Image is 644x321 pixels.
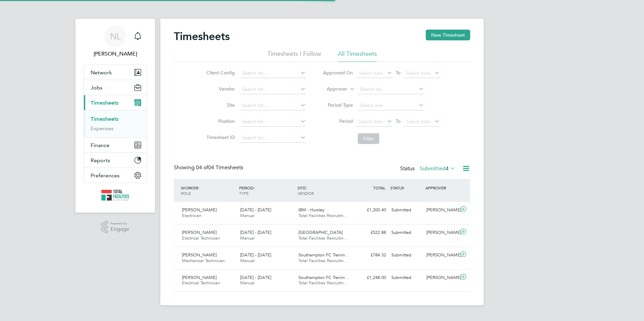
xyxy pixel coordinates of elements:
span: ROLE [181,190,191,196]
div: WORKER [179,182,237,199]
span: / [254,185,255,190]
span: Total Facilities Recruitm… [298,258,348,263]
span: [PERSON_NAME] [182,252,217,258]
div: £1,200.40 [354,205,389,216]
label: Approver [317,86,347,93]
div: APPROVER [424,182,459,194]
div: £1,248.00 [354,272,389,283]
div: PERIOD [237,182,296,199]
span: Select date [359,118,383,124]
span: / [198,185,199,190]
span: [DATE] - [DATE] [240,229,271,235]
span: [DATE] - [DATE] [240,252,271,258]
input: Select one [358,101,424,110]
div: [PERSON_NAME] [424,205,459,216]
button: Preferences [84,168,147,183]
div: STATUS [389,182,424,194]
span: TYPE [239,190,249,196]
span: Manual [240,235,255,241]
span: Reports [91,157,110,164]
span: [DATE] - [DATE] [240,207,271,213]
span: [GEOGRAPHIC_DATA] [298,229,343,235]
a: Timesheets [91,116,119,122]
button: Jobs [84,80,147,95]
button: Timesheets [84,95,147,110]
span: Total Facilities Recruitm… [298,213,348,218]
button: Network [84,65,147,80]
a: Expenses [91,125,114,132]
input: Search for... [239,101,306,110]
span: Mechanical Technician [182,258,225,263]
li: Timesheets I Follow [267,50,321,62]
li: All Timesheets [338,50,377,62]
div: Submitted [389,272,424,283]
button: New Timesheet [426,30,470,40]
span: To [394,68,402,77]
span: Jobs [91,84,102,91]
span: Total Facilities Recruitm… [298,280,348,286]
label: Site [204,102,235,108]
img: tfrecruitment-logo-retina.png [101,190,129,201]
span: [PERSON_NAME] [182,229,217,235]
span: Electrical Technician [182,235,220,241]
input: Search for... [358,85,424,94]
input: Search for... [239,133,306,143]
a: NL[PERSON_NAME] [84,26,147,58]
span: Powered by [110,221,129,226]
input: Search for... [239,117,306,127]
label: Client Config [204,70,235,76]
label: Vendor [204,86,235,92]
div: Submitted [389,205,424,216]
span: Southampton FC Trainin… [298,252,349,258]
span: [DATE] - [DATE] [240,275,271,280]
span: 4 [446,165,449,172]
label: Position [204,118,235,124]
span: Select date [359,70,383,76]
label: Period Type [323,102,353,108]
div: SITE [296,182,354,199]
span: Total Facilities Recruitm… [298,235,348,241]
div: Submitted [389,227,424,238]
div: Showing [174,164,245,171]
a: Powered byEngage [101,221,130,234]
span: [PERSON_NAME] [182,207,217,213]
span: [PERSON_NAME] [182,275,217,280]
span: Manual [240,258,255,263]
div: [PERSON_NAME] [424,227,459,238]
span: Electrician [182,213,201,218]
span: Manual [240,280,255,286]
div: £784.32 [354,250,389,261]
span: TOTAL [373,185,385,190]
span: Engage [110,226,129,232]
span: Select date [406,118,430,124]
span: Network [91,69,112,76]
span: IBM - Hursley [298,207,324,213]
label: Timesheet ID [204,134,235,140]
span: To [394,117,402,126]
button: Reports [84,153,147,168]
span: Preferences [91,172,120,179]
div: £522.88 [354,227,389,238]
h2: Timesheets [174,30,230,43]
span: Timesheets [91,100,119,106]
label: Period [323,118,353,124]
span: Finance [91,142,109,148]
span: 04 of [196,164,208,171]
span: Select date [406,70,430,76]
nav: Main navigation [75,19,155,213]
input: Search for... [239,69,306,78]
label: Approved On [323,70,353,76]
span: Electrical Technician [182,280,220,286]
button: Finance [84,138,147,152]
div: Submitted [389,250,424,261]
button: Filter [358,133,379,144]
div: Timesheets [84,110,147,137]
span: NL [110,32,121,41]
label: Submitted [420,165,455,172]
span: Southampton FC Trainin… [298,275,349,280]
input: Search for... [239,85,306,94]
span: / [305,185,307,190]
span: 04 Timesheets [196,164,243,171]
span: Manual [240,213,255,218]
div: [PERSON_NAME] [424,250,459,261]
